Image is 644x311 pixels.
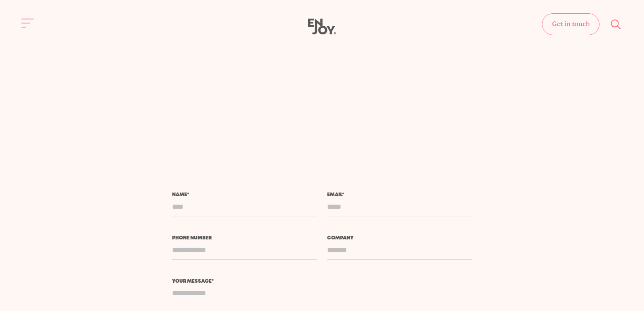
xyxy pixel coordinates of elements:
[19,15,36,32] button: Site navigation
[172,236,317,241] label: Phone number
[327,193,472,197] label: Email
[542,13,599,35] a: Get in touch
[172,279,472,284] label: Your message
[172,193,317,197] label: Name
[327,236,472,241] label: Company
[608,16,625,33] button: Site search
